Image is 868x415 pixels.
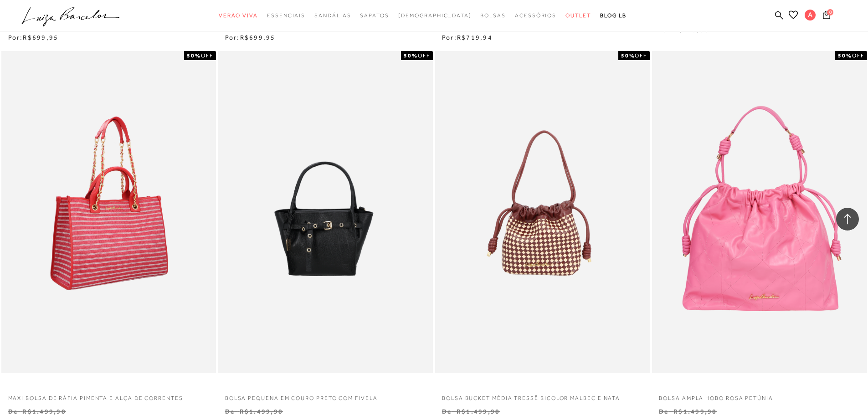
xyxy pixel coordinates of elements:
[360,12,389,19] span: Sapatos
[435,389,650,402] a: BOLSA BUCKET MÉDIA TRESSÊ BICOLOR MALBEC E NATA
[398,12,472,19] span: [DEMOGRAPHIC_DATA]
[565,7,591,24] a: noSubCategoriesText
[457,34,493,41] span: R$719,94
[314,12,351,19] span: Sandálias
[635,52,647,59] span: OFF
[398,7,472,24] a: noSubCategoriesText
[852,52,864,59] span: OFF
[659,408,668,415] small: De
[2,52,215,372] a: MAXI BOLSA DE RÁFIA PIMENTA E ALÇA DE CORRENTES
[1,389,216,402] a: MAXI BOLSA DE RÁFIA PIMENTA E ALÇA DE CORRENTES
[659,26,709,33] span: Por:
[267,7,305,24] a: noSubCategoriesText
[360,7,389,24] a: noSubCategoriesText
[565,12,591,19] span: Outlet
[418,52,430,59] span: OFF
[225,408,235,415] small: De
[23,34,58,41] span: R$699,95
[805,10,816,20] span: A
[22,408,66,415] small: R$1.499,90
[457,408,500,415] small: R$1.499,90
[480,7,506,24] a: noSubCategoriesText
[8,34,59,41] span: Por:
[225,34,276,41] span: Por:
[515,7,556,24] a: noSubCategoriesText
[240,34,276,41] span: R$699,95
[201,52,213,59] span: OFF
[653,52,866,372] a: BOLSA AMPLA HOBO ROSA PETÚNIA BOLSA AMPLA HOBO ROSA PETÚNIA
[219,7,258,24] a: noSubCategoriesText
[314,7,351,24] a: noSubCategoriesText
[600,12,627,19] span: BLOG LB
[621,52,635,59] strong: 50%
[267,12,305,19] span: Essenciais
[674,26,709,33] span: R$729,95
[652,389,867,402] a: BOLSA AMPLA HOBO ROSA PETÚNIA
[838,52,852,59] strong: 50%
[187,52,201,59] strong: 50%
[442,408,452,415] small: De
[219,52,432,372] a: BOLSA PEQUENA EM COURO PRETO COM FIVELA BOLSA PEQUENA EM COURO PRETO COM FIVELA
[2,51,216,373] img: MAXI BOLSA DE RÁFIA PIMENTA E ALÇA DE CORRENTES
[673,408,717,415] small: R$1.499,90
[8,408,18,415] small: De
[820,10,833,22] button: 0
[600,7,627,24] a: BLOG LB
[442,34,493,41] span: Por:
[219,12,258,19] span: Verão Viva
[827,9,833,15] span: 0
[653,52,866,372] img: BOLSA AMPLA HOBO ROSA PETÚNIA
[219,52,432,372] img: BOLSA PEQUENA EM COURO PRETO COM FIVELA
[240,408,283,415] small: R$1.499,90
[404,52,418,59] strong: 50%
[218,389,433,402] a: BOLSA PEQUENA EM COURO PRETO COM FIVELA
[480,12,506,19] span: Bolsas
[436,52,649,372] img: BOLSA BUCKET MÉDIA TRESSÊ BICOLOR MALBEC E NATA
[515,12,556,19] span: Acessórios
[801,9,820,23] button: A
[436,52,649,372] a: BOLSA BUCKET MÉDIA TRESSÊ BICOLOR MALBEC E NATA BOLSA BUCKET MÉDIA TRESSÊ BICOLOR MALBEC E NATA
